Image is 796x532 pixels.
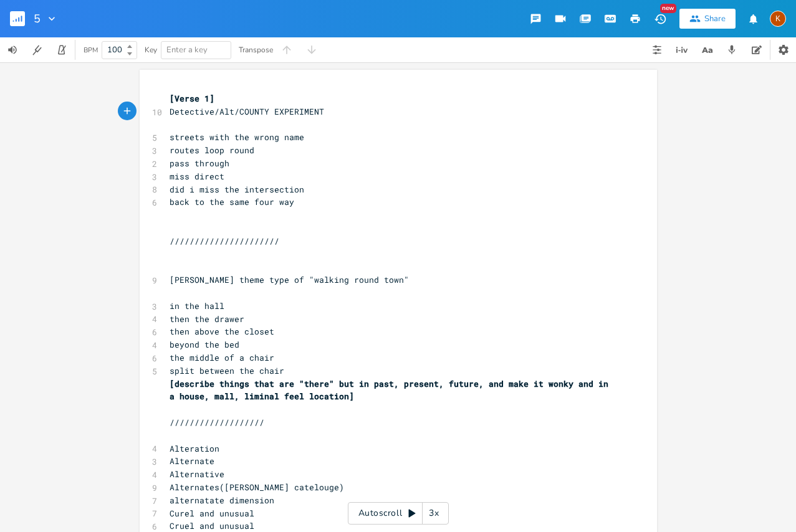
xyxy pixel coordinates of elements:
div: New [660,4,676,13]
span: /////////////////// [170,417,264,428]
div: Key [145,46,157,54]
span: did i miss the intersection [170,184,304,195]
span: then above the closet [170,326,274,337]
span: back to the same four way [170,196,294,207]
span: miss direct [170,171,224,182]
div: Transpose [239,46,273,54]
span: Alternates([PERSON_NAME] catelouge) [170,482,344,493]
button: New [648,7,673,30]
span: ////////////////////// [170,235,279,247]
div: Share [704,13,726,24]
button: Share [679,9,736,29]
span: Cruel and unusual [170,520,254,531]
span: then the drawer [170,313,244,325]
span: Alteration [170,443,219,454]
span: the middle of a chair [170,352,274,363]
div: 3x [423,502,445,525]
span: Alternate [170,455,214,467]
span: streets with the wrong name [170,131,304,143]
span: in the hall [170,300,224,311]
span: split between the chair [170,365,284,376]
span: [PERSON_NAME] theme type of "walking round town" [170,274,409,285]
span: 5 [34,13,41,24]
span: Alternative [170,468,224,480]
span: pass through [170,158,229,169]
span: beyond the bed [170,339,239,350]
div: Kat [770,11,786,27]
span: Detective/Alt/COUNTY EXPERIMENT [170,106,324,117]
div: Autoscroll [348,502,449,525]
span: Curel and unusual [170,508,254,519]
span: alternatate dimension [170,495,274,506]
div: BPM [84,47,98,54]
span: routes loop round [170,145,254,156]
button: K [770,4,786,33]
span: [Verse 1] [170,93,214,104]
span: Enter a key [166,44,208,55]
span: [describe things that are "there" but in past, present, future, and make it wonky and in a house,... [170,378,613,402]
